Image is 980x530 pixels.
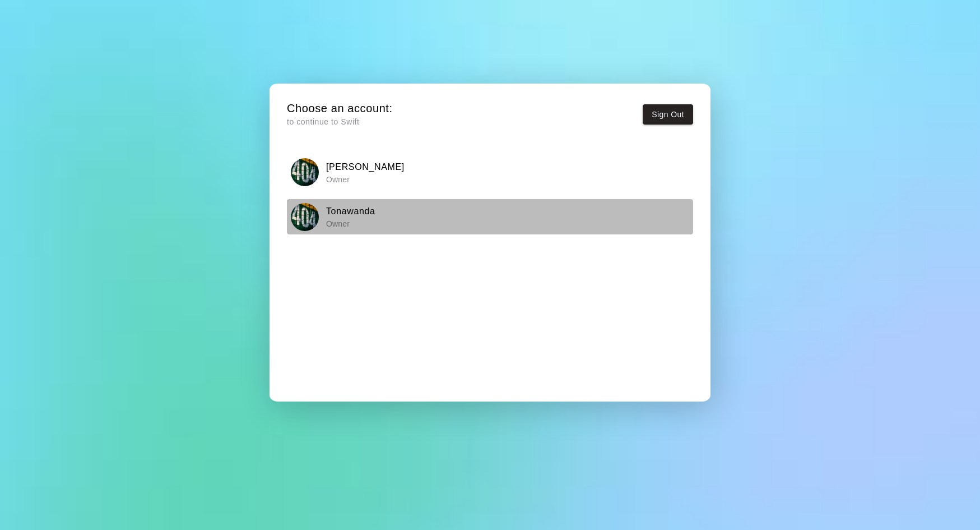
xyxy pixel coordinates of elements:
[291,203,319,231] img: Tonawanda
[643,104,693,125] button: Sign Out
[287,199,693,234] button: TonawandaTonawanda Owner
[326,174,405,185] p: Owner
[326,160,405,174] h6: [PERSON_NAME]
[287,155,693,190] button: Clarence[PERSON_NAME] Owner
[326,204,375,219] h6: Tonawanda
[287,116,393,128] p: to continue to Swift
[291,158,319,186] img: Clarence
[287,101,393,116] h5: Choose an account:
[326,218,375,229] p: Owner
